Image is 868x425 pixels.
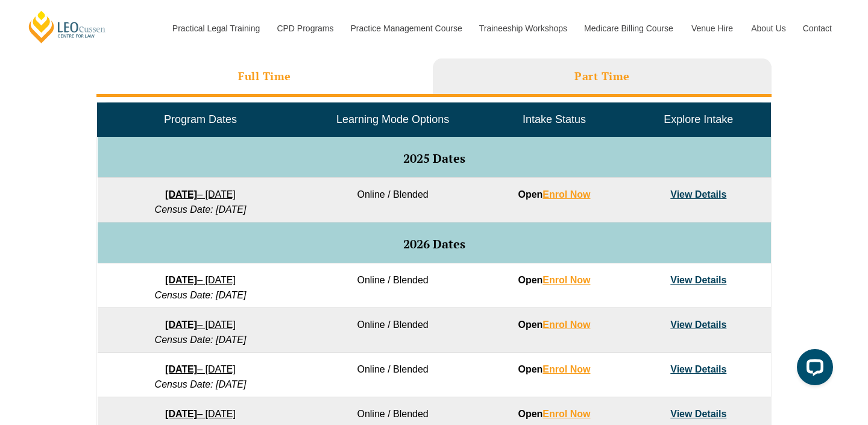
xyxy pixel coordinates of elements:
[164,113,237,125] span: Program Dates
[523,113,586,125] span: Intake Status
[542,409,590,419] a: Enrol Now
[518,275,590,285] strong: Open
[268,2,341,54] a: CPD Programs
[303,308,482,353] td: Online / Blended
[670,409,726,419] a: View Details
[155,290,247,300] em: Census Date: [DATE]
[518,409,590,419] strong: Open
[165,320,236,330] a: [DATE]– [DATE]
[574,69,630,83] h3: Part Time
[165,364,197,374] strong: [DATE]
[303,178,482,222] td: Online / Blended
[342,2,470,54] a: Practice Management Course
[27,10,107,44] a: [PERSON_NAME] Centre for Law
[518,364,590,374] strong: Open
[403,150,465,166] span: 2025 Dates
[155,204,247,215] em: Census Date: [DATE]
[165,275,197,285] strong: [DATE]
[787,344,838,395] iframe: LiveChat chat widget
[670,189,726,200] a: View Details
[303,353,482,397] td: Online / Blended
[542,189,590,200] a: Enrol Now
[670,320,726,330] a: View Details
[165,189,197,200] strong: [DATE]
[742,2,794,54] a: About Us
[682,2,742,54] a: Venue Hire
[336,113,449,125] span: Learning Mode Options
[165,409,236,419] a: [DATE]– [DATE]
[670,275,726,285] a: View Details
[165,320,197,330] strong: [DATE]
[575,2,682,54] a: Medicare Billing Course
[542,320,590,330] a: Enrol Now
[794,2,841,54] a: Contact
[163,2,268,54] a: Practical Legal Training
[518,320,590,330] strong: Open
[165,409,197,419] strong: [DATE]
[238,69,291,83] h3: Full Time
[518,189,590,200] strong: Open
[542,275,590,285] a: Enrol Now
[155,379,247,389] em: Census Date: [DATE]
[403,236,465,252] span: 2026 Dates
[165,275,236,285] a: [DATE]– [DATE]
[303,263,482,308] td: Online / Blended
[542,364,590,374] a: Enrol Now
[155,335,247,345] em: Census Date: [DATE]
[165,189,236,200] a: [DATE]– [DATE]
[165,364,236,374] a: [DATE]– [DATE]
[664,113,733,125] span: Explore Intake
[670,364,726,374] a: View Details
[470,2,575,54] a: Traineeship Workshops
